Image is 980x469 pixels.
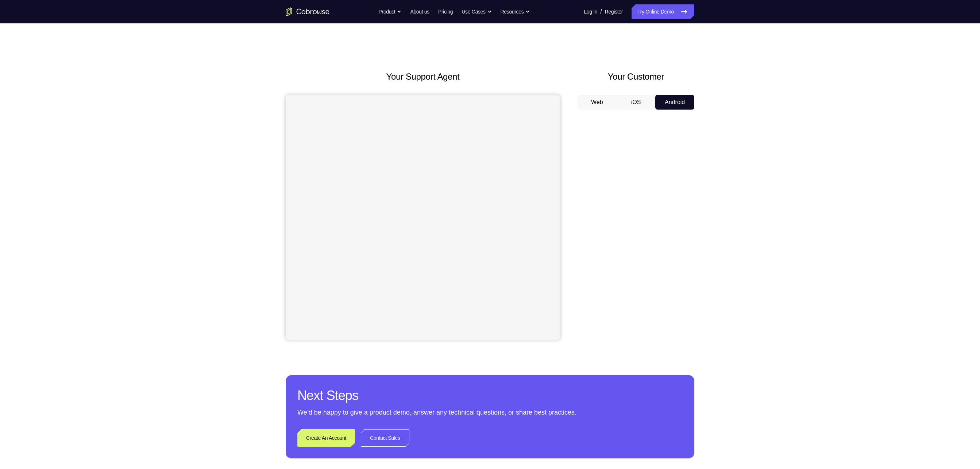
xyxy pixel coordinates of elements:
[632,4,694,19] a: Try Online Demo
[410,4,429,19] a: About us
[438,4,453,19] a: Pricing
[297,429,355,447] a: Create An Account
[361,429,409,447] a: Contact Sales
[501,4,530,19] button: Resources
[462,4,491,19] button: Use Cases
[379,4,402,19] button: Product
[286,7,329,16] a: Go to the home page
[297,387,683,404] h2: Next Steps
[655,95,694,110] button: Android
[617,95,656,110] button: iOS
[605,4,623,19] a: Register
[600,7,602,16] span: /
[286,70,560,83] h2: Your Support Agent
[578,70,694,83] h2: Your Customer
[297,407,683,417] p: We’d be happy to give a product demo, answer any technical questions, or share best practices.
[578,95,617,110] button: Web
[584,4,597,19] a: Log In
[286,95,560,340] iframe: Agent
